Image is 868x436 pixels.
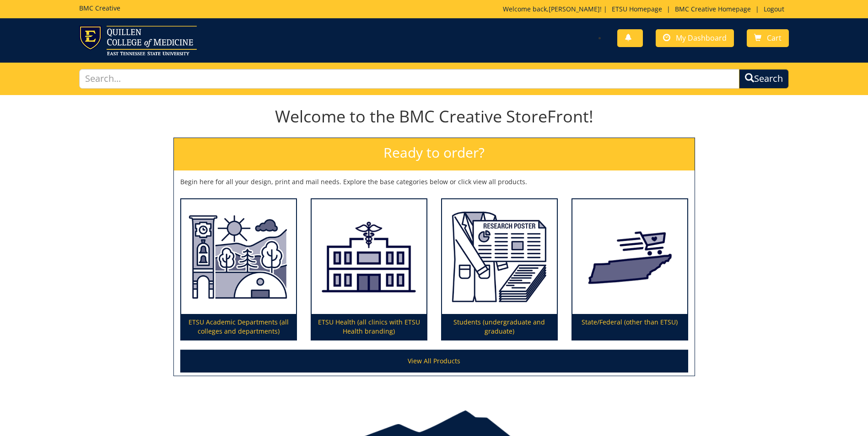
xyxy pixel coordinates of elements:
p: State/Federal (other than ETSU) [572,314,687,340]
h5: BMC Creative [79,5,120,11]
a: BMC Creative Homepage [670,5,755,13]
a: [PERSON_NAME] [549,5,600,13]
input: Search... [79,69,739,89]
a: Students (undergraduate and graduate) [442,199,557,340]
a: State/Federal (other than ETSU) [572,199,687,340]
span: My Dashboard [676,33,727,43]
p: ETSU Health (all clinics with ETSU Health branding) [312,314,426,340]
img: Students (undergraduate and graduate) [442,199,557,314]
img: ETSU Health (all clinics with ETSU Health branding) [312,199,426,314]
p: Begin here for all your design, print and mail needs. Explore the base categories below or click ... [180,177,688,186]
a: ETSU Health (all clinics with ETSU Health branding) [312,199,426,340]
a: ETSU Homepage [607,5,667,13]
a: My Dashboard [656,29,734,47]
a: View All Products [180,350,688,372]
a: ETSU Academic Departments (all colleges and departments) [181,199,296,340]
img: ETSU Academic Departments (all colleges and departments) [181,199,296,314]
h2: Ready to order? [174,138,695,170]
a: Logout [759,5,789,13]
img: ETSU logo [79,26,197,55]
p: Students (undergraduate and graduate) [442,314,557,340]
img: State/Federal (other than ETSU) [572,199,687,314]
p: ETSU Academic Departments (all colleges and departments) [181,314,296,340]
span: Cart [767,33,782,43]
h1: Welcome to the BMC Creative StoreFront! [173,107,695,126]
p: Welcome back, ! | | | [503,5,789,14]
button: Search [739,69,789,89]
a: Cart [747,29,789,47]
